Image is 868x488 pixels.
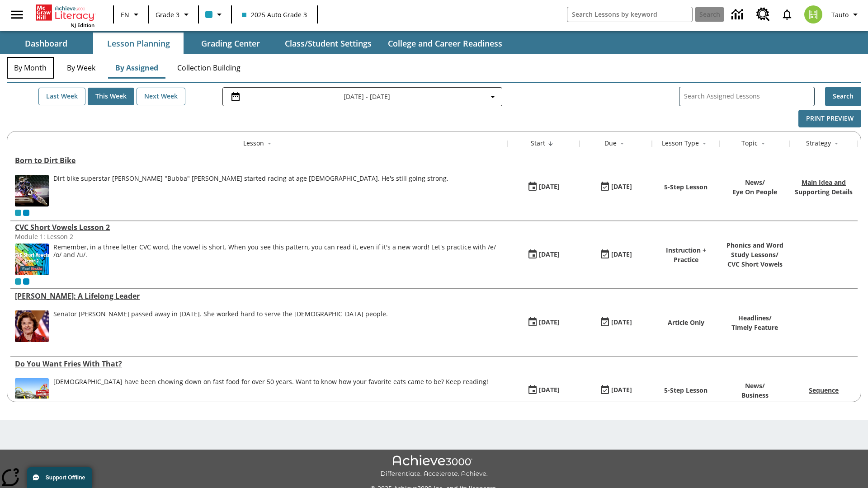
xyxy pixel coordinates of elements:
[93,33,184,54] button: Lesson Planning
[596,382,635,399] button: 08/27/25: Last day the lesson can be accessed
[731,313,778,323] p: Headlines /
[23,278,29,285] div: OL 2025 Auto Grade 4
[804,5,822,23] img: avatar image
[809,386,839,394] a: Sequence
[278,33,379,54] button: Class/Student Settings
[611,249,632,260] div: [DATE]
[664,385,708,395] p: 5-Step Lesson
[524,314,563,331] button: 08/27/25: First time the lesson was available
[15,222,503,232] div: CVC Short Vowels Lesson 2
[724,240,785,259] p: Phonics and Word Study Lessons /
[795,178,853,196] a: Main Idea and Supporting Details
[15,359,503,369] div: Do You Want Fries With That?
[88,88,134,105] button: This Week
[798,110,861,127] button: Print Preview
[15,210,21,216] span: Current Class
[596,314,635,331] button: 08/27/25: Last day the lesson can be accessed
[731,323,778,332] p: Timely Feature
[539,317,560,328] div: [DATE]
[604,139,617,148] div: Due
[53,244,503,275] div: Remember, in a three letter CVC word, the vowel is short. When you see this pattern, you can read...
[36,3,94,28] div: Home
[58,57,104,79] button: By Week
[15,291,503,301] div: Dianne Feinstein: A Lifelong Leader
[684,90,814,103] input: Search Assigned Lessons
[668,318,704,327] p: Article Only
[4,1,30,28] button: Open side menu
[524,246,563,263] button: 08/27/25: First time the lesson was available
[156,10,179,19] span: Grade 3
[243,139,264,148] div: Lesson
[53,378,488,410] div: Americans have been chowing down on fast food for over 50 years. Want to know how your favorite e...
[15,232,151,241] div: Module 1: Lesson 2
[806,139,831,148] div: Strategy
[825,87,861,106] button: Search
[15,222,503,232] a: CVC Short Vowels Lesson 2, Lessons
[539,181,560,192] div: [DATE]
[152,6,195,23] button: Grade: Grade 3, Select a grade
[380,455,488,478] img: Achieve3000 Differentiate Accelerate Achieve
[611,317,632,328] div: [DATE]
[15,291,503,301] a: Dianne Feinstein: A Lifelong Leader, Lessons
[539,385,560,396] div: [DATE]
[732,178,777,187] p: News /
[108,57,165,79] button: By Assigned
[611,385,632,396] div: [DATE]
[344,92,390,101] span: [DATE] - [DATE]
[741,139,758,148] div: Topic
[53,310,388,318] div: Senator [PERSON_NAME] passed away in [DATE]. She worked hard to serve the [DEMOGRAPHIC_DATA] people.
[264,138,275,149] button: Sort
[36,4,94,22] a: Home
[567,7,692,22] input: search field
[53,175,448,206] span: Dirt bike superstar James "Bubba" Stewart started racing at age 4. He's still going strong.
[487,91,498,102] svg: Collapse Date Range Filter
[202,6,228,23] button: Class color is light blue. Change class color
[699,138,710,149] button: Sort
[46,474,85,481] span: Support Offline
[799,3,828,26] button: Select a new avatar
[726,2,751,27] a: Data Center
[27,467,92,488] button: Support Offline
[831,138,842,149] button: Sort
[53,175,448,183] div: Dirt bike superstar [PERSON_NAME] "Bubba" [PERSON_NAME] started racing at age [DEMOGRAPHIC_DATA]....
[611,181,632,192] div: [DATE]
[596,246,635,263] button: 08/27/25: Last day the lesson can be accessed
[596,178,635,196] button: 08/27/25: Last day the lesson can be accessed
[741,381,769,390] p: News /
[170,57,248,79] button: Collection Building
[242,10,307,19] span: 2025 Auto Grade 3
[23,210,29,216] div: OL 2025 Auto Grade 4
[15,244,49,275] img: CVC Short Vowels Lesson 2.
[53,244,503,259] p: Remember, in a three letter CVC word, the vowel is short. When you see this pattern, you can read...
[656,245,715,264] p: Instruction + Practice
[185,33,276,54] button: Grading Center
[732,187,777,197] p: Eye On People
[226,91,498,102] button: Select the date range menu item
[15,155,503,165] div: Born to Dirt Bike
[545,138,556,149] button: Sort
[524,382,563,399] button: 08/27/25: First time the lesson was available
[53,310,388,342] div: Senator Dianne Feinstein passed away in September 2023. She worked hard to serve the American peo...
[15,310,49,342] img: Senator Dianne Feinstein of California smiles with the U.S. flag behind her.
[381,33,509,54] button: College and Career Readiness
[38,88,85,105] button: Last Week
[828,6,864,23] button: Profile/Settings
[15,155,503,165] a: Born to Dirt Bike, Lessons
[15,278,21,285] div: Current Class
[831,10,849,19] span: Tauto
[1,33,91,54] button: Dashboard
[758,138,769,149] button: Sort
[121,10,129,19] span: EN
[15,378,49,410] img: One of the first McDonald's stores, with the iconic red sign and golden arches.
[7,57,54,79] button: By Month
[53,378,488,386] div: [DEMOGRAPHIC_DATA] have been chowing down on fast food for over 50 years. Want to know how your f...
[15,359,503,369] a: Do You Want Fries With That?, Lessons
[137,88,185,105] button: Next Week
[71,22,94,28] span: NJ Edition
